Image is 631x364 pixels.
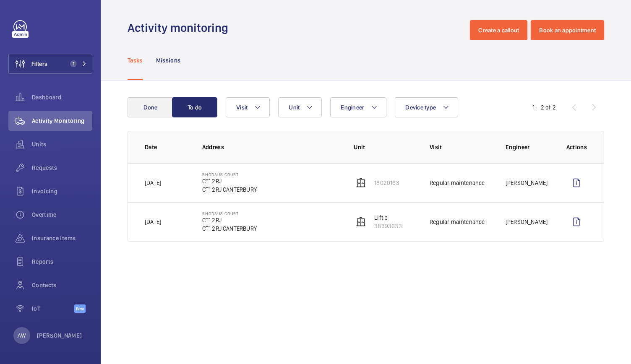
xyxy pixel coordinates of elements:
span: Overtime [32,211,92,219]
p: CT1 2RJ [202,216,257,224]
p: Date [145,143,189,151]
button: To do [172,97,217,117]
button: Book an appointment [531,20,604,40]
button: Filters1 [8,54,92,74]
h1: Activity monitoring [128,20,233,36]
img: elevator.svg [356,178,366,188]
span: Engineer [341,104,364,111]
p: Unit [354,143,416,151]
span: Filters [31,60,47,68]
p: Rhodaus court [202,211,257,216]
p: Lift b [374,213,402,222]
p: [PERSON_NAME] [506,179,548,187]
div: 1 – 2 of 2 [532,103,556,112]
span: Requests [32,164,92,172]
p: 18020163 [374,179,399,187]
p: CT1 2RJ CANTERBURY [202,224,257,233]
span: Reports [32,257,92,266]
p: [DATE] [145,179,161,187]
button: Engineer [330,97,386,117]
p: Address [202,143,341,151]
span: Dashboard [32,93,92,101]
span: Units [32,140,92,148]
p: Visit [430,143,492,151]
p: Rhodaus court [202,172,257,177]
p: 38393633 [374,222,402,230]
button: Done [128,97,173,117]
span: Visit [236,104,248,111]
span: 1 [70,60,77,67]
span: Invoicing [32,187,92,195]
span: Insurance items [32,234,92,242]
p: Regular maintenance [430,179,485,187]
span: Activity Monitoring [32,117,92,125]
span: IoT [32,304,74,313]
span: Beta [74,304,86,313]
p: Missions [156,56,181,65]
span: Contacts [32,281,92,289]
p: Regular maintenance [430,218,485,226]
p: Engineer [506,143,553,151]
button: Create a callout [470,20,527,40]
p: [PERSON_NAME] [506,218,548,226]
span: Device type [405,104,436,111]
p: CT1 2RJ CANTERBURY [202,185,257,194]
p: Actions [566,143,587,151]
p: [PERSON_NAME] [37,331,82,340]
p: CT1 2RJ [202,177,257,185]
span: Unit [289,104,300,111]
img: elevator.svg [356,217,366,227]
button: Visit [226,97,270,117]
p: AW [18,331,26,340]
button: Unit [278,97,322,117]
button: Device type [395,97,458,117]
p: Tasks [128,56,143,65]
p: [DATE] [145,218,161,226]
